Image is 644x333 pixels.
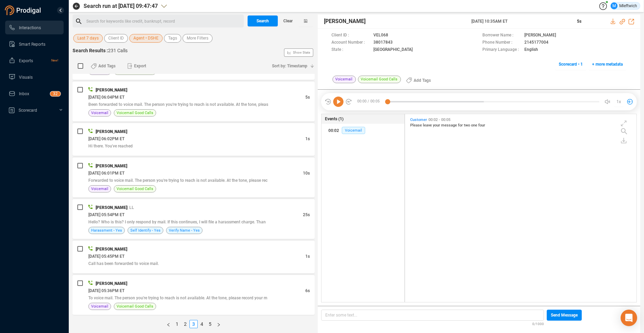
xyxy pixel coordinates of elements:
span: Voicemail [342,127,365,134]
span: 5s [577,19,581,24]
span: Interactions [19,25,41,30]
span: four [478,123,485,127]
span: one [471,123,478,127]
span: [DATE] 06:04PM ET [88,95,124,100]
span: Call has been forwarded to voice mail. [88,261,159,266]
li: 3 [189,320,198,328]
button: Sort by: Timestamp [268,60,315,71]
img: prodigal-logo [5,5,43,15]
span: leave [423,123,433,127]
span: [DATE] 06:01PM ET [88,171,124,176]
a: 3 [190,320,197,328]
span: [DATE] 05:45PM ET [88,254,124,259]
p: 3 [53,91,55,98]
button: More Filters [183,34,212,43]
span: State : [331,46,370,54]
span: New! [51,54,58,67]
button: right [214,320,223,328]
span: 2145177004 [524,39,548,46]
span: [GEOGRAPHIC_DATA] [373,46,413,54]
div: [PERSON_NAME]| LL[DATE] 05:54PM ET25sHello? Who is this? I only respond by mail. If this continue... [73,199,315,239]
span: Search Results : [73,48,108,53]
li: Inbox [5,87,64,100]
span: message [441,123,458,127]
span: Primary Language : [482,46,521,54]
span: + more metadata [592,59,623,70]
span: [DATE] 10:35AM ET [471,18,569,24]
a: 2 [182,320,189,328]
span: Send Message [551,310,578,321]
span: [DATE] 06:02PM ET [88,136,124,141]
span: 6s [305,288,310,293]
span: Client ID [108,34,124,43]
span: [PERSON_NAME] [524,32,556,39]
div: Open Intercom Messenger [621,310,637,326]
a: 1 [173,320,181,328]
li: 5 [206,320,214,328]
span: Clear [283,15,293,26]
span: Add Tags [414,75,431,86]
a: 4 [198,320,206,328]
div: [PERSON_NAME][DATE] 06:02PM ET1sHi there. You've reached [73,123,315,156]
span: Hi there. You've reached [88,144,133,148]
span: Forwarded to voice mail. The person you're trying to reach is not available. At the tone, please rec [88,178,268,183]
span: Search [256,15,269,26]
div: grid [408,116,636,301]
span: Voicemail Good Calls [117,186,153,192]
span: 00:02 - 00:05 [427,118,452,122]
li: Interactions [5,21,64,34]
span: [PERSON_NAME] [96,205,127,210]
span: Verify Name - Yes [169,227,200,234]
span: Voicemail Good Calls [117,303,153,310]
a: 5 [206,320,214,328]
span: Search run at [DATE] 09:47:47 [84,2,158,10]
span: Voicemail [332,76,356,83]
span: Tags [168,34,177,43]
span: [PERSON_NAME] [96,88,127,92]
button: Show Stats [284,48,313,57]
span: 0/1000 [532,321,544,326]
button: Add Tags [87,60,120,71]
li: 2 [181,320,189,328]
li: Smart Reports [5,37,64,51]
span: Agent • DSHE [133,34,159,43]
span: Events (1) [325,116,343,122]
span: VEL068 [373,32,388,39]
span: Please [410,123,423,127]
button: Agent • DSHE [129,34,163,43]
div: Mleftwich [611,2,637,9]
span: Customer [410,118,427,122]
span: Voicemail Good Calls [117,110,153,116]
span: 1x [616,96,621,107]
span: [PERSON_NAME] [96,247,127,252]
span: [PERSON_NAME] [96,164,127,168]
div: [PERSON_NAME][DATE] 06:04PM ET5sBeen forwarded to voice mail. The person you're trying to reach i... [73,81,315,121]
span: left [166,323,171,327]
li: Exports [5,54,64,67]
span: To voice mail. The person you're trying to reach is not available. At the tone, please record your m [88,296,267,300]
span: 1s [305,136,310,141]
a: Smart Reports [9,37,58,51]
span: Scorecard [19,108,37,113]
span: M [612,2,616,9]
span: Self Identify - Yes [130,227,161,234]
span: your [433,123,441,127]
p: 2 [55,91,58,98]
a: Inbox [9,87,58,100]
span: Export [134,60,146,71]
span: [PERSON_NAME] [324,17,365,25]
span: More Filters [187,34,208,43]
sup: 32 [50,91,61,96]
a: ExportsNew! [9,54,58,67]
span: [PERSON_NAME] [96,281,127,286]
button: + more metadata [588,59,626,70]
span: Exports [19,58,33,63]
span: Harassment - Yes [91,227,122,234]
span: 5s [305,95,310,100]
span: Scorecard • 1 [559,59,583,70]
span: for [458,123,464,127]
li: Previous Page [164,320,173,328]
span: Account Number : [331,39,370,46]
span: Voicemail Good Calls [358,76,401,83]
span: Add Tags [98,60,116,71]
